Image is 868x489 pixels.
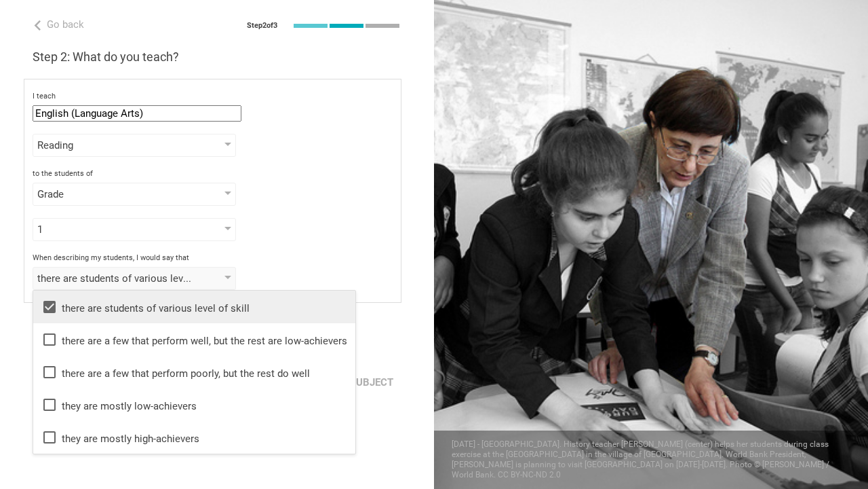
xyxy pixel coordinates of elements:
[33,253,393,263] div: When describing my students, I would say that
[37,187,193,201] div: Grade
[434,431,868,489] div: [DATE] - [GEOGRAPHIC_DATA]. History teacher [PERSON_NAME] (center) helps her students during clas...
[247,21,277,31] div: Step 2 of 3
[33,105,241,122] input: subject or discipline
[33,169,393,179] div: to the students of
[33,49,401,65] h3: Step 2: What do you teach?
[47,18,84,31] span: Go back
[37,139,193,152] div: Reading
[37,223,193,236] div: 1
[33,92,393,101] div: I teach
[37,272,193,285] div: there are students of various level of skill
